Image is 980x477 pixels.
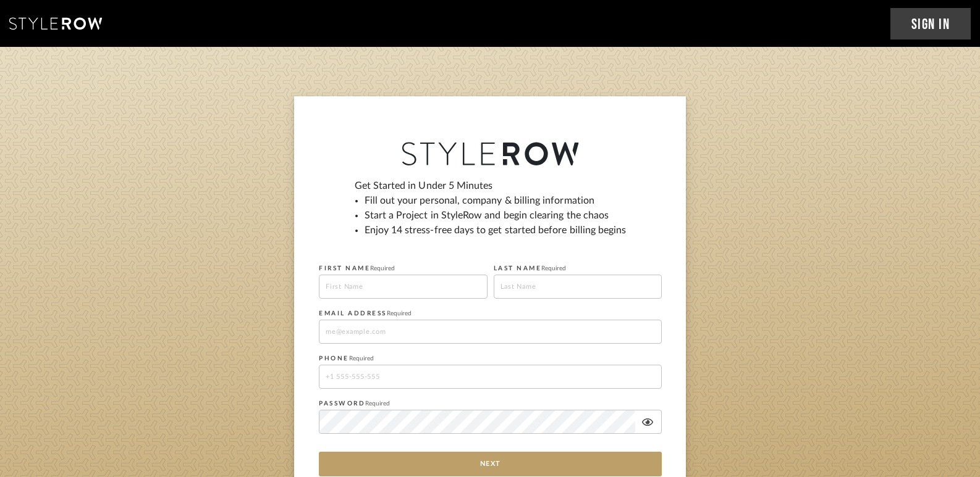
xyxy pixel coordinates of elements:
label: LAST NAME [494,265,567,272]
input: First Name [319,275,488,299]
li: Fill out your personal, company & billing information [365,193,627,208]
div: Get Started in Under 5 Minutes [355,178,627,247]
input: +1 555-555-555 [319,365,662,389]
span: Required [370,265,395,272]
span: Required [387,310,412,317]
span: Required [541,265,566,272]
span: Required [365,400,390,407]
input: me@example.com [319,320,662,344]
a: Sign In [890,8,971,39]
label: FIRST NAME [319,265,395,272]
li: Enjoy 14 stress-free days to get started before billing begins [365,223,627,238]
label: PASSWORD [319,400,390,407]
button: Next [319,452,662,476]
input: Last Name [494,275,662,299]
label: PHONE [319,355,374,362]
span: Required [349,355,374,362]
label: EMAIL ADDRESS [319,310,412,317]
li: Start a Project in StyleRow and begin clearing the chaos [365,208,627,223]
